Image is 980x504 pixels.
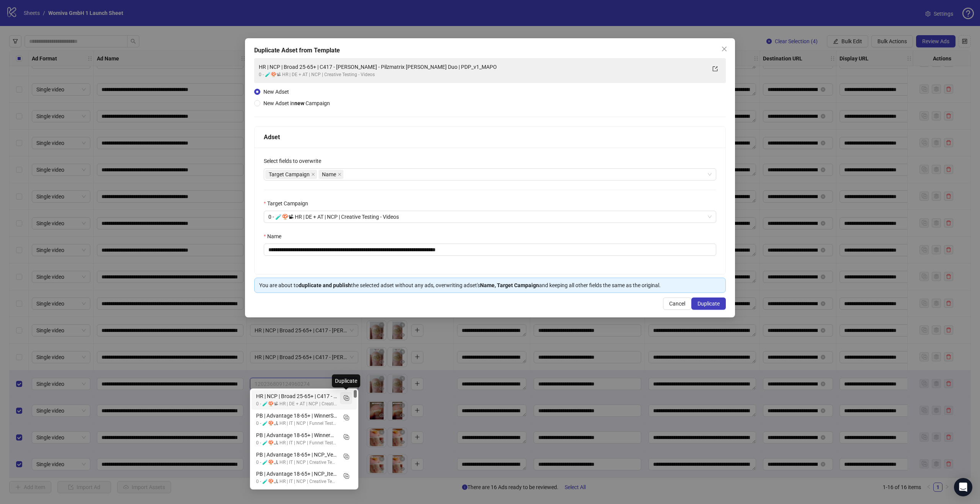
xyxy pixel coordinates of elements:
div: PB | Advantage 18-65+ | WinnerSeptemberOfferPage2 | OfferPage2_YMI_IT [256,411,337,420]
span: Target Campaign [265,170,317,179]
span: New Adset [263,89,289,95]
div: PB | Advantage 18-65+ | NCP_Iterazione1 | OfferPage_YMI_IT [256,470,337,478]
div: Open Intercom Messenger [954,478,972,496]
svg: Duplicate [342,394,350,402]
button: Cancel [663,298,691,310]
div: PB | Advantage 18-65+ | NCP_Iterazione1 | OfferPage_YMI_IT [252,468,357,487]
span: export [712,66,718,72]
button: Close [718,43,730,55]
div: PB | Advantage 18-65+ | NCP_VeraCausa1 | OfferPage_YMI_IT [252,449,357,468]
div: 0 - 🧪🍄🏞 HR | IT | NCP | Creative Testing - Mix [256,459,337,466]
div: 0 - 🧪🍄🏞 HR | IT | NCP | Funnel Testing - Mix [256,420,337,427]
svg: Duplicate [342,413,350,421]
span: 0 - 🧪🍄📽 HR | DE + AT | NCP | Creative Testing - Videos [268,211,712,223]
div: You are about to the selected adset without any ads, overwriting adset's and keeping all other fi... [259,281,721,289]
div: Adset [264,132,716,142]
svg: Duplicate [342,433,350,441]
span: close [721,46,727,52]
span: Target Campaign [269,170,310,179]
div: Duplicate Adset from Template [254,46,726,55]
span: Duplicate [697,301,720,307]
div: PB | Advantage 18-65+ | WinnerOctober1OfferPage2 | OfferPage2_YMI_IT [256,431,337,439]
span: Name [318,170,343,179]
div: PB | Advantage 18-65+ | WinnerOctober1OfferPage2 | OfferPage2_YMI_IT [252,429,357,449]
div: 0 - 🧪🍄📽 HR | DE + AT | NCP | Creative Testing - Videos [259,71,706,78]
span: New Adset in Campaign [263,100,330,106]
div: HR | NCP | Broad 25-65+ | C417 - [PERSON_NAME] - Pilzmatrix [PERSON_NAME] Duo | PDP_v1_MAPO [259,63,706,71]
svg: Duplicate [342,472,350,480]
span: Name [322,170,336,179]
label: Name [264,232,286,241]
span: Cancel [669,301,685,307]
span: close [311,172,315,176]
span: close [338,172,341,176]
div: HR | NCP | Broad 25-65+ | C417 - [PERSON_NAME] - Pilzmatrix [PERSON_NAME] Duo | PDP_v1_MAPO [256,392,337,400]
label: Select fields to overwrite [264,157,326,165]
button: Duplicate [691,298,726,310]
div: Duplicate [332,374,360,387]
div: HR | NCP | Broad 25-65+ | C417 - Marion - Pilzmatrix Wandler Duo | PDP_v1_MAPO [252,390,357,410]
strong: Name, Target Campaign [480,282,539,288]
div: 0 - 🧪🍄📽 HR | DE + AT | NCP | Creative Testing - Videos [256,400,337,408]
div: PB | Advantage 18-65+ | WinnerSeptemberOfferPage2 | OfferPage2_YMI_IT [252,410,357,429]
div: 0 - 🧪🍄🏞 HR | IT | NCP | Creative Testing - Mix [256,478,337,485]
svg: Duplicate [342,452,350,460]
label: Target Campaign [264,199,313,208]
input: Name [264,244,716,256]
strong: duplicate and publish [299,282,351,288]
div: 0 - 🧪🍄🏞 HR | IT | NCP | Funnel Testing - Mix [256,439,337,447]
strong: new [294,100,304,106]
div: PB | Advantage 18-65+ | NCP_VeraCausa1 | OfferPage_YMI_IT [256,450,337,459]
